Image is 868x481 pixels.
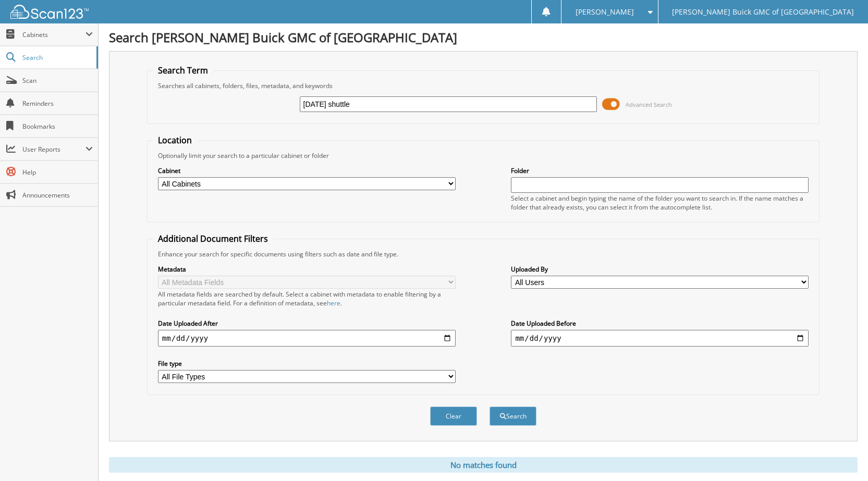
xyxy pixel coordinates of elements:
[22,76,93,85] span: Scan
[153,233,273,244] legend: Additional Document Filters
[490,406,536,426] button: Search
[327,299,340,307] a: here
[153,250,814,258] div: Enhance your search for specific documents using filters such as date and file type.
[22,99,93,108] span: Reminders
[626,101,672,108] span: Advanced Search
[22,168,93,177] span: Help
[109,29,858,46] h1: Search [PERSON_NAME] Buick GMC of [GEOGRAPHIC_DATA]
[511,265,809,274] label: Uploaded By
[153,81,814,90] div: Searches all cabinets, folders, files, metadata, and keywords
[158,330,456,347] input: start
[158,359,456,368] label: File type
[672,9,854,15] span: [PERSON_NAME] Buick GMC of [GEOGRAPHIC_DATA]
[158,166,456,175] label: Cabinet
[153,134,197,146] legend: Location
[576,9,634,15] span: [PERSON_NAME]
[153,151,814,160] div: Optionally limit your search to a particular cabinet or folder
[511,166,809,175] label: Folder
[22,145,85,154] span: User Reports
[22,122,93,131] span: Bookmarks
[158,319,456,328] label: Date Uploaded After
[511,194,809,212] div: Select a cabinet and begin typing the name of the folder you want to search in. If the name match...
[22,191,93,200] span: Announcements
[430,406,477,426] button: Clear
[511,319,809,328] label: Date Uploaded Before
[153,65,213,76] legend: Search Term
[22,53,91,62] span: Search
[158,290,456,307] div: All metadata fields are searched by default. Select a cabinet with metadata to enable filtering b...
[511,330,809,347] input: end
[158,265,456,274] label: Metadata
[22,30,85,39] span: Cabinets
[109,457,858,473] div: No matches found
[10,5,89,19] img: scan123-logo-white.svg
